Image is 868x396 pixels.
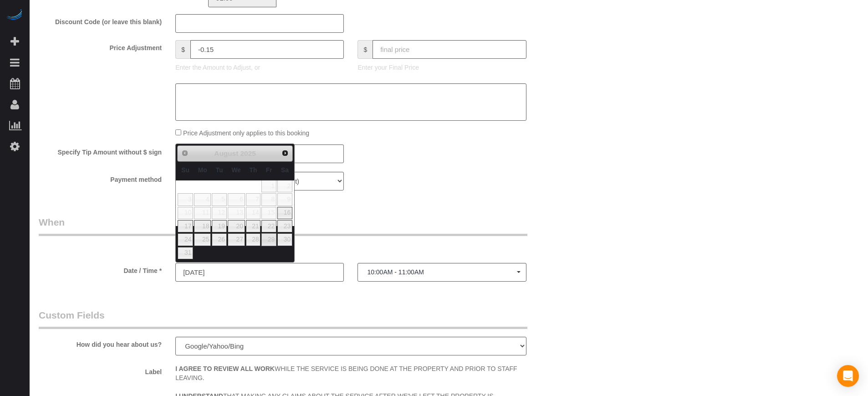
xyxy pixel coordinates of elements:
span: 14 [246,207,261,219]
label: Specify Tip Amount without $ sign [32,144,168,157]
a: 25 [194,233,211,246]
a: 26 [212,233,226,246]
span: 11 [194,207,211,219]
span: Friday [266,166,272,174]
label: Payment method [32,172,168,184]
span: 1 [261,180,276,192]
span: 4 [194,193,211,206]
span: Thursday [250,166,257,174]
span: 5 [212,193,226,206]
p: Enter your Final Price [357,63,526,72]
legend: Custom Fields [39,309,527,329]
span: 10 [178,207,193,219]
span: $ [175,40,190,59]
div: Open Intercom Messenger [837,365,859,387]
span: August [214,149,238,157]
span: 12 [212,207,226,219]
span: 9 [277,193,292,206]
label: How did you hear about us? [32,337,168,349]
a: 31 [178,247,193,259]
input: MM/DD/YYYY [175,263,344,282]
span: 7 [246,193,261,206]
a: 23 [277,220,292,232]
span: Next [281,149,289,157]
a: 22 [261,220,276,232]
span: Price Adjustment only applies to this booking [183,129,309,137]
span: $ [357,40,373,59]
a: 19 [212,220,226,232]
label: Discount Code (or leave this blank) [32,14,168,26]
legend: When [39,216,527,236]
label: Price Adjustment [32,40,168,52]
strong: I AGREE TO REVIEW ALL WORK [175,365,275,372]
span: 15 [261,207,276,219]
span: 2025 [240,149,256,157]
button: 10:00AM - 11:00AM [357,263,526,282]
a: 18 [194,220,211,232]
label: Date / Time * [32,263,168,275]
span: 6 [228,193,245,206]
span: 3 [178,193,193,206]
p: Enter the Amount to Adjust, or [175,63,344,72]
a: Prev [179,147,191,159]
span: Wednesday [231,166,241,174]
span: 13 [228,207,245,219]
a: 29 [261,233,276,246]
span: Prev [181,149,189,157]
span: 10:00AM - 11:00AM [367,268,516,276]
a: 27 [228,233,245,246]
span: Saturday [281,166,289,174]
a: 21 [246,220,261,232]
a: 28 [246,233,261,246]
span: Tuesday [216,166,223,174]
img: Automaid Logo [5,9,24,22]
label: Label [32,364,168,376]
a: Next [279,147,291,159]
a: 30 [277,233,292,246]
input: final price [373,40,526,59]
a: 17 [178,220,193,232]
a: 24 [178,233,193,246]
span: 2 [277,180,292,192]
a: 20 [228,220,245,232]
a: 16 [277,207,292,219]
span: 8 [261,193,276,206]
span: Monday [198,166,207,174]
span: Sunday [181,166,189,174]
